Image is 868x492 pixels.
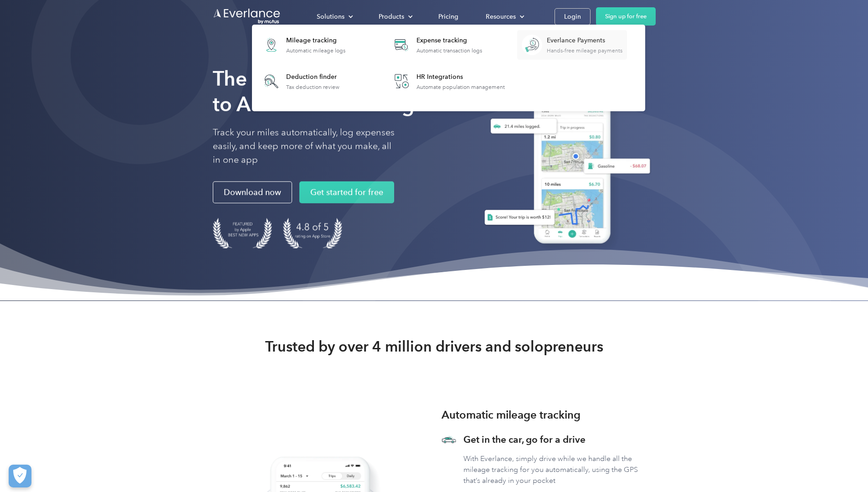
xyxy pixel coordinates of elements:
[308,9,360,25] div: Solutions
[286,84,339,90] div: Tax deduction review
[416,36,482,45] div: Expense tracking
[387,30,487,60] a: Expense trackingAutomatic transaction logs
[596,7,656,26] a: Sign up for free
[547,47,622,54] div: Hands-free mileage payments
[442,407,580,423] h3: Automatic mileage tracking
[517,30,627,60] a: Everlance PaymentsHands-free mileage payments
[463,433,656,446] h3: Get in the car, go for a drive
[416,47,482,54] div: Automatic transaction logs
[252,25,645,111] nav: Products
[555,8,591,25] a: Login
[370,9,420,25] div: Products
[213,218,272,249] img: Badge for Featured by Apple Best New Apps
[463,453,656,486] p: With Everlance, simply drive while we handle all the mileage tracking for you automatically, usin...
[283,218,342,249] img: 4.9 out of 5 stars on the app store
[477,9,532,25] div: Resources
[438,11,458,22] div: Pricing
[547,36,622,45] div: Everlance Payments
[286,36,345,45] div: Mileage tracking
[213,8,281,25] a: Go to homepage
[9,465,31,487] button: Cookies Settings
[257,67,344,96] a: Deduction finderTax deduction review
[286,73,339,82] div: Deduction finder
[257,30,350,60] a: Mileage trackingAutomatic mileage logs
[213,67,454,116] strong: The Mileage Tracking App to Automate Your Logs
[286,47,345,54] div: Automatic mileage logs
[299,181,394,203] a: Get started for free
[379,11,404,22] div: Products
[416,73,505,82] div: HR Integrations
[416,84,505,90] div: Automate population management
[429,9,467,25] a: Pricing
[317,11,344,22] div: Solutions
[213,181,292,203] a: Download now
[486,11,516,22] div: Resources
[564,11,581,22] div: Login
[387,67,509,96] a: HR IntegrationsAutomate population management
[265,337,603,356] strong: Trusted by over 4 million drivers and solopreneurs
[213,126,395,167] p: Track your miles automatically, log expenses easily, and keep more of what you make, all in one app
